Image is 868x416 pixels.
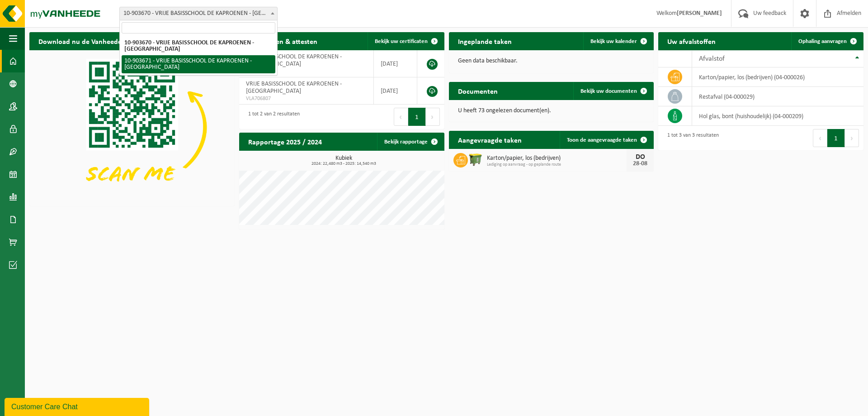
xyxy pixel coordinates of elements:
span: Bekijk uw documenten [580,88,637,94]
td: [DATE] [374,50,417,77]
td: hol glas, bont (huishoudelijk) (04-000209) [692,106,863,126]
span: Ophaling aanvragen [798,38,847,44]
a: Ophaling aanvragen [791,32,863,50]
h2: Aangevraagde taken [449,131,531,148]
img: Download de VHEPlus App [29,50,235,204]
div: 28-08 [631,161,649,167]
h2: Rapportage 2025 / 2024 [239,133,331,150]
a: Toon de aangevraagde taken [560,131,653,149]
span: VRIJE BASISSCHOOL DE KAPROENEN - [GEOGRAPHIC_DATA] [246,53,342,67]
h2: Certificaten & attesten [239,32,326,50]
button: 1 [827,129,845,147]
td: karton/papier, los (bedrijven) (04-000026) [692,67,863,87]
span: VRIJE BASISSCHOOL DE KAPROENEN - [GEOGRAPHIC_DATA] [246,81,342,95]
button: Previous [394,108,408,126]
h3: Kubiek [244,155,444,166]
a: Bekijk rapportage [377,133,443,151]
span: 10-903670 - VRIJE BASISSCHOOL DE KAPROENEN - KAPRIJKE [120,7,277,20]
span: VLA902419 [246,68,367,75]
span: VLA706807 [246,95,367,102]
h2: Documenten [449,82,507,100]
strong: [PERSON_NAME] [677,10,722,17]
iframe: chat widget [5,396,151,416]
h2: Ingeplande taken [449,32,521,50]
h2: Download nu de Vanheede+ app! [29,32,150,50]
span: Bekijk uw certificaten [375,38,428,44]
td: restafval (04-000029) [692,87,863,106]
li: 10-903671 - VRIJE BASISSCHOOL DE KAPROENEN - [GEOGRAPHIC_DATA] [122,55,275,73]
span: Toon de aangevraagde taken [567,137,637,143]
p: Geen data beschikbaar. [458,58,645,64]
span: Karton/papier, los (bedrijven) [487,155,627,162]
button: Next [845,129,859,147]
a: Bekijk uw certificaten [368,32,443,50]
td: [DATE] [374,77,417,105]
a: Bekijk uw documenten [573,82,653,100]
span: Afvalstof [699,55,725,62]
span: Bekijk uw kalender [590,38,637,44]
h2: Uw afvalstoffen [658,32,725,50]
div: DO [631,153,649,161]
div: 1 tot 2 van 2 resultaten [244,107,300,127]
span: 10-903670 - VRIJE BASISSCHOOL DE KAPROENEN - KAPRIJKE [119,7,278,20]
p: U heeft 73 ongelezen document(en). [458,108,645,114]
li: 10-903670 - VRIJE BASISSCHOOL DE KAPROENEN - [GEOGRAPHIC_DATA] [122,37,275,55]
a: Bekijk uw kalender [583,32,653,50]
img: WB-1100-HPE-GN-50 [468,152,483,167]
button: Next [426,108,440,126]
span: Lediging op aanvraag - op geplande route [487,162,627,167]
button: Previous [813,129,827,147]
button: 1 [408,108,426,126]
span: 2024: 22,480 m3 - 2025: 14,540 m3 [244,162,444,166]
div: 1 tot 3 van 3 resultaten [663,128,719,148]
